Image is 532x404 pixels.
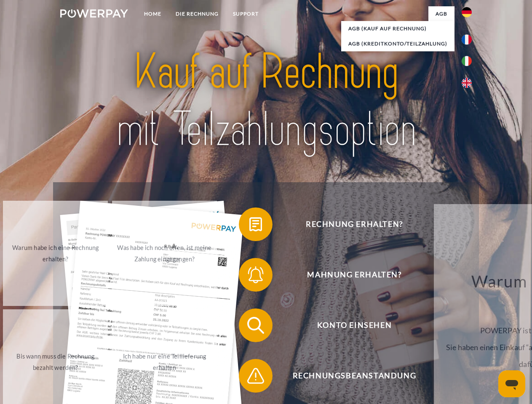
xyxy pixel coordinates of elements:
a: Was habe ich noch offen, ist meine Zahlung eingegangen? [112,201,217,306]
span: Konto einsehen [251,308,457,342]
img: it [462,56,472,66]
a: AGB (Kreditkonto/Teilzahlung) [341,36,454,51]
img: title-powerpay_de.svg [80,40,452,161]
div: Ich habe nur eine Teillieferung erhalten [117,351,212,373]
span: Rechnungsbeanstandung [251,359,457,393]
iframe: Schaltfläche zum Öffnen des Messaging-Fensters [498,370,525,397]
img: qb_search.svg [245,315,266,336]
img: fr [462,35,472,45]
img: de [462,7,472,17]
a: DIE RECHNUNG [168,6,226,21]
a: agb [428,6,454,21]
div: Bis wann muss die Rechnung bezahlt werden? [8,351,103,373]
img: qb_warning.svg [245,365,266,386]
button: Konto einsehen [239,308,458,342]
a: SUPPORT [226,6,266,21]
img: en [462,78,472,88]
button: Rechnungsbeanstandung [239,359,458,393]
div: Warum habe ich eine Rechnung erhalten? [8,242,103,265]
div: Was habe ich noch offen, ist meine Zahlung eingegangen? [117,242,212,265]
img: logo-powerpay-white.svg [60,9,128,18]
a: AGB (Kauf auf Rechnung) [341,21,454,36]
a: Home [137,6,168,21]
